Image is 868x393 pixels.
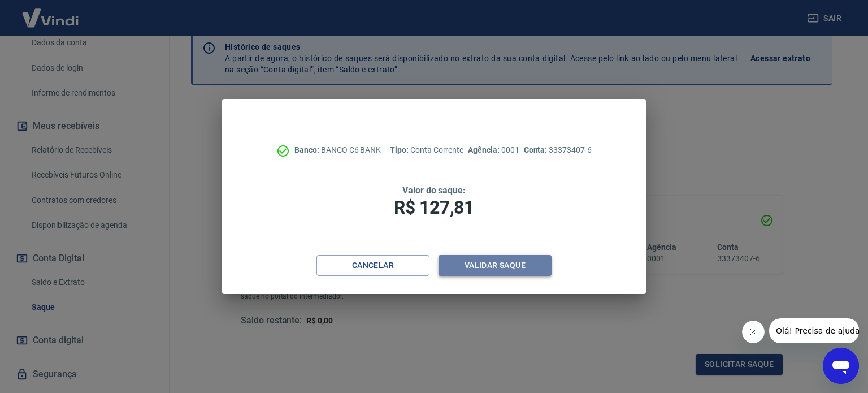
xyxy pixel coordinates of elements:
span: Olá! Precisa de ajuda? [7,8,95,17]
span: Tipo: [390,145,410,154]
iframe: Botão para abrir a janela de mensagens [823,348,859,384]
p: BANCO C6 BANK [294,144,381,156]
iframe: Fechar mensagem [742,321,765,343]
span: Agência: [468,145,501,154]
p: 0001 [468,144,519,156]
iframe: Mensagem da empresa [769,318,859,343]
button: Cancelar [316,255,429,276]
span: Conta: [524,145,549,154]
p: Conta Corrente [390,144,463,156]
button: Validar saque [439,255,552,276]
span: Valor do saque: [402,185,466,196]
span: Banco: [294,145,321,154]
p: 33373407-6 [524,144,592,156]
span: R$ 127,81 [394,197,474,218]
